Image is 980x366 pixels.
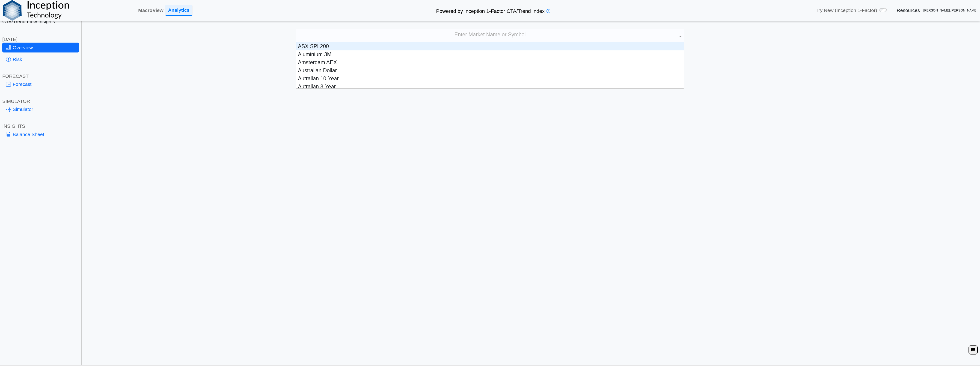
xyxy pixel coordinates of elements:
a: Balance Sheet [2,129,79,139]
h5: Positioning data updated at previous day close; Price and Flow estimates updated intraday (15-min... [87,59,976,64]
div: Enter Market Name or Symbol [296,29,684,42]
span: Try New (Inception 1-Factor) [816,7,877,13]
a: Simulator [2,104,79,114]
a: Forecast [2,79,79,89]
a: [PERSON_NAME].[PERSON_NAME] [923,8,980,12]
div: FORECAST [2,73,79,79]
div: Autralian 10-Year [296,75,684,83]
div: Aluminium 3M [296,50,684,58]
div: Amsterdam AEX [296,58,684,67]
h2: CTA/Trend Flow Insights [2,18,79,25]
div: Autralian 3-Year [296,83,684,91]
h2: Powered by Inception 1-Factor CTA/Trend Index [434,6,546,15]
a: Overview [2,43,79,52]
a: Resources [897,7,920,13]
h3: Please Select an Asset to Start [83,81,979,87]
div: grid [296,42,684,88]
a: MacroView [136,5,165,15]
div: [DATE] [2,36,79,42]
a: Risk [2,54,79,64]
div: Australian Dollar [296,67,684,75]
a: Analytics [165,5,192,16]
div: SIMULATOR [2,98,79,104]
div: ASX SPI 200 [296,42,684,50]
div: INSIGHTS [2,123,79,129]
